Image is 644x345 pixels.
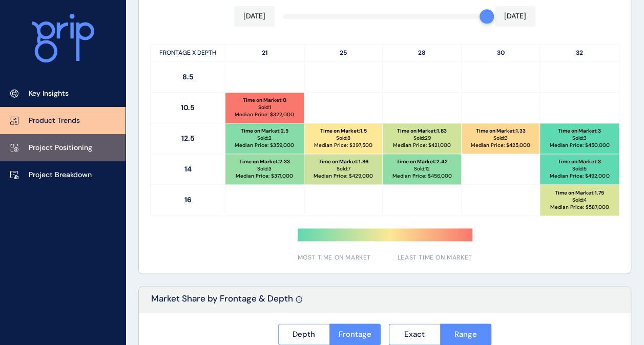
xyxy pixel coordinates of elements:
p: 21 [225,45,304,61]
p: Time on Market : 0 [243,97,286,104]
p: Time on Market : 1.33 [476,127,526,135]
p: Median Price: $ 456,000 [392,172,451,180]
p: 28 [383,45,462,61]
p: Time on Market : 1.5 [320,127,366,135]
span: LEAST TIME ON MARKET [398,253,472,262]
p: Project Breakdown [29,170,92,180]
p: Sold: 4 [572,197,587,204]
p: Median Price: $ 421,000 [393,142,451,149]
p: Time on Market : 2.33 [239,158,290,165]
p: Product Trends [29,116,80,126]
p: Time on Market : 3 [558,127,601,135]
p: Sold: 2 [257,135,272,142]
p: Sold: 7 [336,165,350,172]
p: Sold: 1 [258,104,271,111]
p: Key Insights [29,89,69,99]
button: Exact [389,324,440,345]
span: Range [454,329,477,339]
p: Sold: 3 [257,165,272,172]
p: Time on Market : 2.5 [241,127,288,135]
p: 14 [151,154,225,184]
p: Market Share by Frontage & Depth [151,293,293,312]
p: Median Price: $ 429,000 [314,172,373,180]
p: Sold: 12 [414,165,430,172]
p: Sold: 5 [572,165,587,172]
p: 8.5 [151,62,225,92]
span: Depth [293,329,315,339]
p: Median Price: $ 450,000 [550,142,610,149]
p: [DATE] [243,11,265,21]
p: 10.5 [151,93,225,123]
p: Sold: 3 [493,135,508,142]
p: 32 [540,45,619,61]
p: FRONTAGE X DEPTH [151,45,225,61]
p: Median Price: $ 397,500 [314,142,372,149]
p: Time on Market : 1.75 [555,189,604,197]
p: 25 [304,45,383,61]
span: Frontage [339,329,371,339]
p: 16 [151,185,225,215]
p: Sold: 8 [336,135,350,142]
button: Frontage [329,324,381,345]
p: Median Price: $ 359,000 [235,142,294,149]
p: Median Price: $ 587,000 [550,204,609,211]
p: Time on Market : 2.42 [396,158,447,165]
button: Range [440,324,492,345]
span: Exact [404,329,425,339]
p: Time on Market : 1.83 [397,127,447,135]
p: Median Price: $ 492,000 [550,172,609,180]
button: Depth [278,324,329,345]
span: MOST TIME ON MARKET [298,253,371,262]
p: Project Positioning [29,143,92,153]
p: Time on Market : 3 [558,158,601,165]
p: Sold: 3 [572,135,587,142]
p: 30 [462,45,541,61]
p: [DATE] [504,11,526,21]
p: Time on Market : 1.86 [318,158,368,165]
p: Median Price: $ 322,000 [235,111,294,118]
p: Median Price: $ 371,000 [236,172,293,180]
p: Sold: 29 [413,135,430,142]
p: Median Price: $ 425,000 [471,142,530,149]
p: 12.5 [151,123,225,154]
